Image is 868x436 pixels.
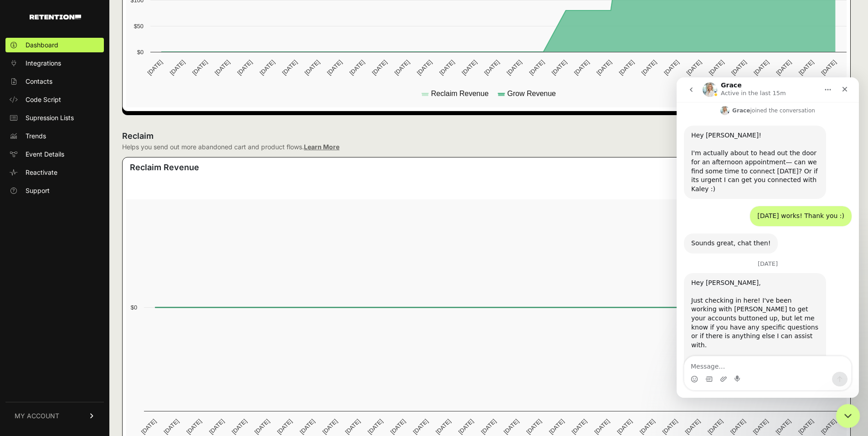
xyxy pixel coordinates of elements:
[137,49,144,56] text: $0
[370,59,388,76] text: [DATE]
[483,59,501,76] text: [DATE]
[729,418,747,436] text: [DATE]
[684,418,702,436] text: [DATE]
[457,418,475,436] text: [DATE]
[412,418,430,436] text: [DATE]
[431,90,488,97] text: Reclaim Revenue
[820,418,837,436] text: [DATE]
[26,150,64,159] span: Event Details
[507,90,556,97] text: Grow Revenue
[5,183,104,198] a: Support
[26,132,46,141] span: Trends
[26,95,61,104] span: Code Script
[208,418,226,436] text: [DATE]
[185,418,203,436] text: [DATE]
[366,418,384,436] text: [DATE]
[130,161,199,174] h3: Reclaim Revenue
[5,129,104,143] a: Trends
[550,59,568,76] text: [DATE]
[774,418,792,436] text: [DATE]
[14,298,21,305] button: Emoji picker
[43,298,51,305] button: Upload attachment
[258,59,276,76] text: [DATE]
[29,298,36,305] button: Gif picker
[304,143,339,151] a: Learn More
[26,113,74,122] span: Supression Lists
[134,23,144,30] text: $50
[326,59,344,76] text: [DATE]
[820,59,837,76] text: [DATE]
[276,418,293,436] text: [DATE]
[836,404,860,428] iframe: Intercom live chat
[503,418,520,436] text: [DATE]
[348,59,366,76] text: [DATE]
[5,147,104,162] a: Event Details
[5,111,104,125] a: Supression Lists
[140,418,158,436] text: [DATE]
[570,418,588,436] text: [DATE]
[30,15,81,20] img: Retention.com
[213,59,231,76] text: [DATE]
[253,418,271,436] text: [DATE]
[26,77,52,86] span: Contacts
[573,59,591,76] text: [DATE]
[528,59,545,76] text: [DATE]
[434,418,452,436] text: [DATE]
[303,59,321,76] text: [DATE]
[661,418,679,436] text: [DATE]
[706,418,724,436] text: [DATE]
[752,418,770,436] text: [DATE]
[7,196,175,325] div: Grace says…
[416,59,433,76] text: [DATE]
[191,59,209,76] text: [DATE]
[638,418,656,436] text: [DATE]
[525,418,543,436] text: [DATE]
[393,59,411,76] text: [DATE]
[15,201,142,299] div: Hey [PERSON_NAME], Just checking in here! I've been working with [PERSON_NAME] to get your accoun...
[298,418,316,436] text: [DATE]
[616,418,633,436] text: [DATE]
[169,59,186,76] text: [DATE]
[663,59,680,76] text: [DATE]
[131,304,137,311] text: $0
[5,56,104,71] a: Integrations
[155,294,171,309] button: Send a message…
[321,418,339,436] text: [DATE]
[5,38,104,52] a: Dashboard
[5,402,104,430] a: MY ACCOUNT
[480,418,498,436] text: [DATE]
[595,59,613,76] text: [DATE]
[438,59,456,76] text: [DATE]
[7,196,149,305] div: Hey [PERSON_NAME],Just checking in here! I've been working with [PERSON_NAME] to get your account...
[5,92,104,107] a: Code Script
[26,168,57,177] span: Reactivate
[461,59,478,76] text: [DATE]
[236,59,254,76] text: [DATE]
[797,418,815,436] text: [DATE]
[26,59,61,68] span: Integrations
[162,418,180,436] text: [DATE]
[344,418,361,436] text: [DATE]
[548,418,565,436] text: [DATE]
[146,59,164,76] text: [DATE]
[775,59,793,76] text: [DATE]
[58,298,65,305] button: Start recording
[797,59,815,76] text: [DATE]
[231,418,248,436] text: [DATE]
